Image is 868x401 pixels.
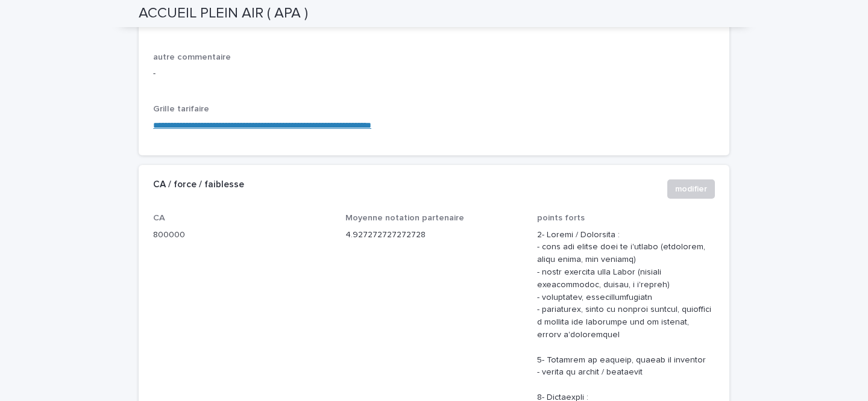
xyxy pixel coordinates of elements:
p: 800000 [153,229,331,241]
p: - [153,67,715,80]
h2: ACCUEIL PLEIN AIR ( APA ) [139,5,308,22]
span: Moyenne notation partenaire [345,214,464,222]
span: Grille tarifaire [153,105,209,113]
span: CA [153,214,165,222]
h2: CA / force / faiblesse [153,179,244,190]
span: points forts [537,214,585,222]
span: modifier [675,183,707,195]
span: autre commentaire [153,53,231,61]
button: modifier [667,179,715,199]
p: 4.927272727272728 [345,229,523,241]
